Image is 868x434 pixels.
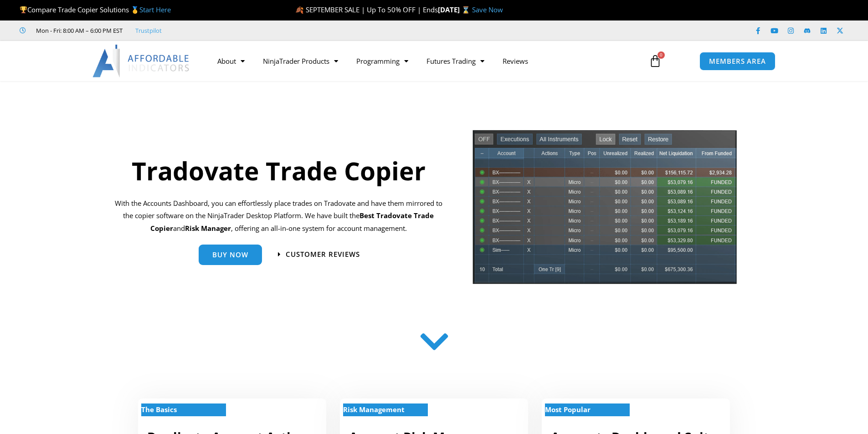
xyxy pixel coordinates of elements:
[141,405,177,414] strong: The Basics
[657,51,665,59] span: 0
[295,5,438,14] span: 🍂 SEPTEMBER SALE | Up To 50% OFF | Ends
[709,58,766,65] span: MEMBERS AREA
[343,405,405,414] strong: Risk Management
[34,25,123,36] span: Mon - Fri: 8:00 AM – 6:00 PM EST
[438,5,472,14] strong: [DATE] ⌛
[472,129,738,291] img: tradecopier | Affordable Indicators – NinjaTrader
[113,153,444,188] h1: Tradovate Trade Copier
[254,51,347,71] a: NinjaTrader Products
[135,25,162,36] a: Trustpilot
[347,51,417,71] a: Programming
[139,5,171,14] a: Start Here
[699,52,776,71] a: MEMBERS AREA
[635,48,675,74] a: 0
[208,51,638,71] nav: Menu
[493,51,537,71] a: Reviews
[20,5,171,14] span: Compare Trade Copier Solutions 🥇
[199,245,262,265] a: Buy Now
[545,405,591,414] strong: Most Popular
[417,51,493,71] a: Futures Trading
[278,251,360,258] a: Customer Reviews
[472,5,503,14] a: Save Now
[20,6,27,13] img: 🏆
[185,224,231,233] strong: Risk Manager
[208,51,254,71] a: About
[286,251,360,258] span: Customer Reviews
[92,45,190,77] img: LogoAI | Affordable Indicators – NinjaTrader
[212,251,248,258] span: Buy Now
[113,197,444,235] p: With the Accounts Dashboard, you can effortlessly place trades on Tradovate and have them mirrore...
